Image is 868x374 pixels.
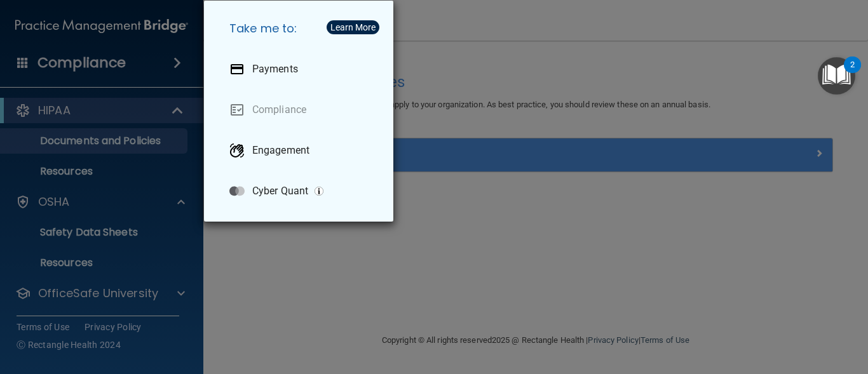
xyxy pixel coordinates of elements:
a: Payments [219,51,383,87]
p: Cyber Quant [252,185,308,197]
a: Cyber Quant [219,173,383,209]
p: Payments [252,63,298,76]
h5: Take me to: [219,11,383,46]
div: Learn More [330,23,376,32]
div: 2 [850,65,855,81]
a: Compliance [219,92,383,128]
button: Learn More [327,20,379,34]
iframe: Drift Widget Chat Controller [804,286,853,335]
button: Open Resource Center, 2 new notifications [818,57,855,95]
a: Engagement [219,133,383,168]
p: Engagement [252,144,309,157]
